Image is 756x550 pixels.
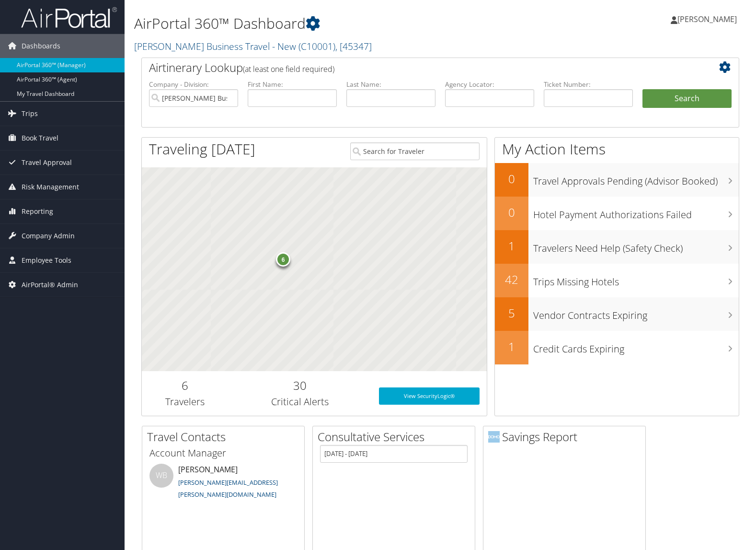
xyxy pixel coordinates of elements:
[495,204,528,221] h2: 0
[495,197,739,230] a: 0Hotel Payment Authorizations Failed
[149,446,297,460] h3: Account Manager
[350,142,480,160] input: Search for Traveler
[145,464,302,503] li: [PERSON_NAME]
[533,203,739,222] h3: Hotel Payment Authorizations Failed
[544,80,633,89] label: Ticket Number:
[495,339,528,355] h2: 1
[495,331,739,364] a: 1Credit Cards Expiring
[488,431,500,443] img: domo-logo.png
[22,151,72,175] span: Travel Approval
[22,175,79,199] span: Risk Management
[235,395,365,409] h3: Critical Alerts
[243,64,334,74] span: (at least one field required)
[149,80,238,89] label: Company - Division:
[533,338,739,356] h3: Credit Cards Expiring
[22,34,60,58] span: Dashboards
[149,395,221,409] h3: Travelers
[22,273,78,297] span: AirPortal® Admin
[445,80,534,89] label: Agency Locator:
[495,271,528,288] h2: 42
[298,40,335,53] span: ( C10001 )
[642,89,732,108] button: Search
[149,377,221,394] h2: 6
[495,238,528,254] h2: 1
[22,126,58,150] span: Book Travel
[533,270,739,289] h3: Trips Missing Hotels
[495,230,739,264] a: 1Travelers Need Help (Safety Check)
[147,429,304,445] h2: Travel Contacts
[318,429,475,445] h2: Consultative Services
[533,304,739,322] h3: Vendor Contracts Expiring
[533,237,739,255] h3: Travelers Need Help (Safety Check)
[495,139,739,159] h1: My Action Items
[22,199,53,223] span: Reporting
[22,248,71,272] span: Employee Tools
[495,171,528,187] h2: 0
[248,80,337,89] label: First Name:
[488,429,645,445] h2: Savings Report
[495,163,739,197] a: 0Travel Approvals Pending (Advisor Booked)
[178,478,278,499] a: [PERSON_NAME][EMAIL_ADDRESS][PERSON_NAME][DOMAIN_NAME]
[149,59,682,76] h2: Airtinerary Lookup
[276,252,290,266] div: 6
[346,80,435,89] label: Last Name:
[495,264,739,297] a: 42Trips Missing Hotels
[149,139,255,159] h1: Traveling [DATE]
[22,102,38,126] span: Trips
[149,464,173,488] div: WB
[335,40,372,53] span: , [ 45347 ]
[22,224,75,248] span: Company Admin
[235,377,365,394] h2: 30
[379,387,480,405] a: View SecurityLogic®
[671,5,746,34] a: [PERSON_NAME]
[495,305,528,321] h2: 5
[134,40,372,53] a: [PERSON_NAME] Business Travel - New
[533,170,739,188] h3: Travel Approvals Pending (Advisor Booked)
[677,14,737,24] span: [PERSON_NAME]
[495,297,739,331] a: 5Vendor Contracts Expiring
[21,6,117,29] img: airportal-logo.png
[134,13,542,34] h1: AirPortal 360™ Dashboard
